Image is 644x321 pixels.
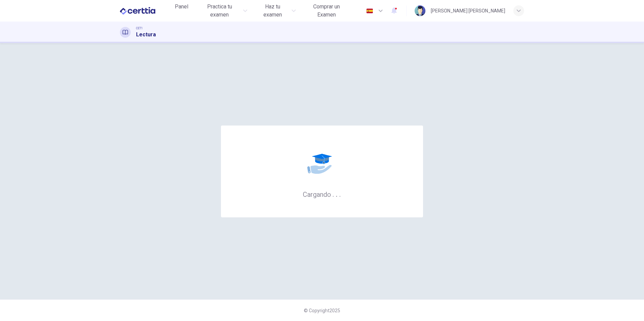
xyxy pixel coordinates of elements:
[255,3,289,19] span: Haz tu examen
[136,26,143,31] span: CET1
[304,3,349,19] span: Comprar un Examen
[304,308,340,313] span: © Copyright 2025
[335,188,338,199] h6: .
[415,5,425,16] img: Profile picture
[136,31,156,39] h1: Lectura
[253,1,298,21] button: Haz tu examen
[120,4,171,17] a: CERTTIA logo
[171,1,192,13] button: Panel
[339,188,341,199] h6: .
[365,8,374,13] img: es
[303,190,341,199] h6: Cargando
[301,1,352,21] button: Comprar un Examen
[431,7,505,15] div: [PERSON_NAME] [PERSON_NAME]
[175,3,188,11] span: Panel
[195,1,250,21] button: Practica tu examen
[198,3,241,19] span: Practica tu examen
[171,1,192,21] a: Panel
[332,188,334,199] h6: .
[120,4,155,17] img: CERTTIA logo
